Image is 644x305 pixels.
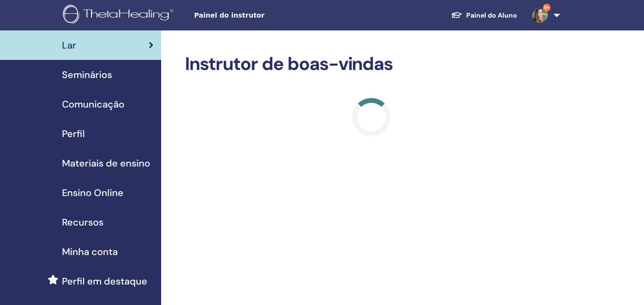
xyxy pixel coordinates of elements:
span: Perfil em destaque [62,274,147,288]
span: Materiais de ensino [62,156,150,170]
span: Perfil [62,127,85,141]
span: Lar [62,38,76,52]
span: Ensino Online [62,186,123,200]
span: Minha conta [62,245,118,259]
h2: Instrutor de boas-vindas [185,53,558,75]
span: Recursos [62,215,103,229]
span: Seminários [62,68,112,82]
img: default.jpg [532,8,548,23]
span: Comunicação [62,97,124,111]
span: 9+ [543,4,551,11]
a: Painel do Aluno [443,7,525,24]
span: Painel do instrutor [194,10,337,20]
img: logo.png [63,5,177,26]
img: graduation-cap-white.svg [451,11,462,19]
